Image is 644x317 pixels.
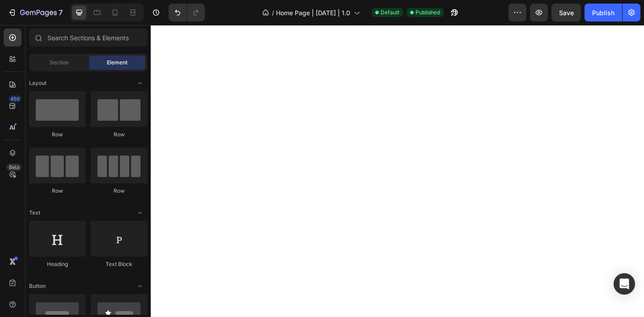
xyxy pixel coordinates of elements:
[29,260,85,268] div: Heading
[29,29,147,46] input: Search Sections & Elements
[276,8,350,17] span: Home Page | [DATE] | 1.0
[4,4,67,21] button: 7
[592,8,614,17] div: Publish
[169,4,205,21] div: Undo/Redo
[29,79,47,87] span: Layout
[29,131,85,139] div: Row
[107,59,127,67] span: Element
[585,4,622,21] button: Publish
[559,9,574,17] span: Save
[29,187,85,195] div: Row
[29,209,40,217] span: Text
[91,131,147,139] div: Row
[7,164,21,171] div: Beta
[133,279,147,293] span: Toggle open
[91,260,147,268] div: Text Block
[59,7,63,18] p: 7
[551,4,581,21] button: Save
[29,282,46,290] span: Button
[381,8,399,17] span: Default
[8,95,21,102] div: 450
[614,273,635,295] div: Open Intercom Messenger
[151,25,644,317] iframe: Design area
[272,8,274,17] span: /
[91,187,147,195] div: Row
[50,59,69,67] span: Section
[415,8,440,17] span: Published
[133,206,147,220] span: Toggle open
[133,76,147,90] span: Toggle open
